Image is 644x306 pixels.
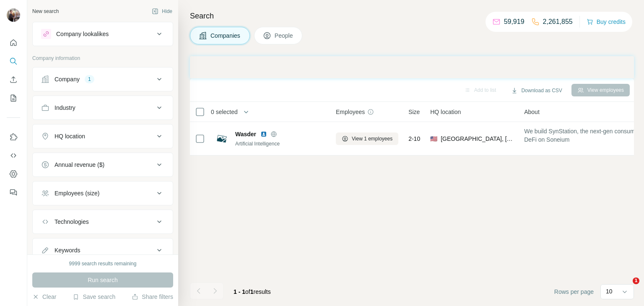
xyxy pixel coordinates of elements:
[408,108,420,116] span: Size
[146,5,178,18] button: Hide
[441,135,514,143] span: [GEOGRAPHIC_DATA], [US_STATE]
[33,24,173,44] button: Company lookalikes
[32,54,173,62] p: Company information
[33,98,173,118] button: Industry
[7,8,20,22] img: Avatar
[132,293,173,301] button: Share filters
[234,288,245,295] span: 1 - 1
[7,166,20,182] button: Dashboard
[408,135,420,143] span: 2-10
[55,218,89,226] div: Technologies
[33,240,173,260] button: Keywords
[250,288,254,295] span: 1
[56,30,109,38] div: Company lookalikes
[55,189,99,197] div: Employees (size)
[7,72,20,87] button: Enrich CSV
[55,246,80,254] div: Keywords
[7,130,20,145] button: Use Surfe on LinkedIn
[69,260,137,267] div: 9999 search results remaining
[7,91,20,106] button: My lists
[275,31,294,40] span: People
[587,16,626,28] button: Buy credits
[504,17,525,27] p: 59,919
[190,10,634,22] h4: Search
[554,288,594,296] span: Rows per page
[33,126,173,146] button: HQ location
[190,56,634,78] iframe: Banner
[430,108,461,116] span: HQ location
[245,288,250,295] span: of
[33,212,173,232] button: Technologies
[606,287,613,296] p: 10
[55,75,80,83] div: Company
[211,108,238,116] span: 0 selected
[85,75,94,83] div: 1
[7,148,20,163] button: Use Surfe API
[55,132,85,140] div: HQ location
[33,155,173,175] button: Annual revenue ($)
[215,132,229,145] img: Logo of Wasder
[7,54,20,69] button: Search
[235,140,326,148] div: Artificial Intelligence
[7,185,20,200] button: Feedback
[633,277,639,284] span: 1
[55,104,75,112] div: Industry
[505,84,568,97] button: Download as CSV
[210,31,241,40] span: Companies
[430,135,437,143] span: 🇺🇸
[260,131,267,137] img: LinkedIn logo
[524,108,540,116] span: About
[33,183,173,203] button: Employees (size)
[543,17,573,27] p: 2,261,855
[55,161,104,169] div: Annual revenue ($)
[235,130,256,138] span: Wasder
[7,35,20,50] button: Quick start
[336,108,365,116] span: Employees
[73,293,115,301] button: Save search
[32,8,59,15] div: New search
[32,293,56,301] button: Clear
[615,277,636,298] iframe: Intercom live chat
[352,135,392,143] span: View 1 employees
[234,288,271,295] span: results
[336,132,398,145] button: View 1 employees
[33,69,173,89] button: Company1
